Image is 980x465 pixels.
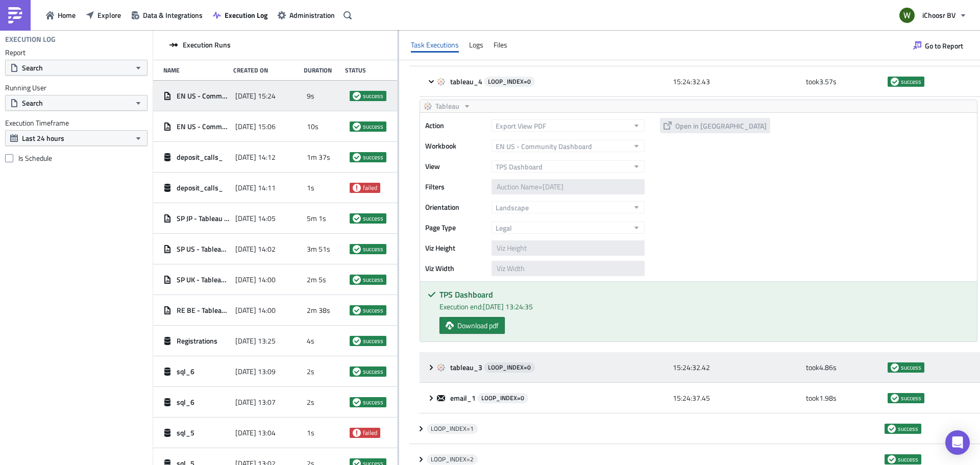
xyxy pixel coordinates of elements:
span: success [898,425,918,433]
button: Explore [81,7,126,23]
div: Execution end: [DATE] 13:24:35 [439,301,969,312]
div: Duration [304,66,340,74]
button: Last 24 hours [5,130,148,146]
img: Avatar [898,7,916,24]
span: success [363,245,383,253]
span: 2m 5s [307,275,326,284]
label: Execution Timeframe [5,118,148,128]
div: Logs [469,37,483,53]
div: took 3.57 s [806,72,883,91]
span: SP JP - Tableau Data Google Sheet Export [177,214,230,223]
span: Home [58,10,76,20]
span: 2s [307,367,314,376]
div: 15:24:32.42 [673,358,801,377]
span: success [363,123,383,131]
span: success [363,92,383,100]
button: Export View PDF [492,119,645,132]
span: Data & Integrations [143,10,203,20]
div: Name [163,66,228,74]
span: [DATE] 15:06 [235,122,276,131]
span: 1m 37s [307,153,330,162]
button: Search [5,60,148,76]
div: Created On [233,66,298,74]
span: 1s [307,183,314,192]
div: took 1.98 s [806,389,883,407]
span: success [901,78,921,86]
button: Home [41,7,81,23]
span: success [353,398,361,406]
span: success [353,214,361,223]
h4: Execution Log [5,35,56,44]
span: failed [363,184,377,192]
span: success [353,368,361,376]
span: Explore [97,10,121,20]
span: 1s [307,428,314,437]
button: Go to Report [908,37,968,54]
a: Download pdf [439,317,505,334]
button: Legal [492,222,645,234]
span: success [901,363,921,372]
span: success [353,92,361,100]
label: Viz Width [425,261,486,276]
span: [DATE] 13:04 [235,428,276,437]
span: success [888,455,896,463]
span: [DATE] 13:25 [235,336,276,346]
span: [DATE] 13:09 [235,367,276,376]
button: TPS Dashboard [492,160,645,173]
span: success [353,306,361,314]
span: tableau_4 [450,77,484,86]
span: LOOP_INDEX= 0 [488,363,531,372]
button: Landscape [492,201,645,213]
span: success [353,123,361,131]
label: Report [5,48,148,57]
span: failed [353,429,361,437]
span: success [363,214,383,223]
span: deposit_calls_ [177,153,223,162]
span: EN US - Community Dashboard [496,141,592,152]
img: PushMetrics [7,7,23,23]
span: 5m 1s [307,214,326,223]
span: success [901,394,921,402]
span: [DATE] 14:02 [235,244,276,254]
span: success [353,276,361,284]
span: [DATE] 14:05 [235,214,276,223]
span: success [898,455,918,463]
span: success [363,337,383,345]
span: LOOP_INDEX= 0 [488,78,531,86]
div: Task Executions [411,37,459,53]
span: LOOP_INDEX= 1 [431,425,474,433]
span: success [353,153,361,161]
button: Administration [273,7,340,23]
input: Viz Width [492,261,645,276]
span: Execution Runs [183,40,231,50]
span: 9s [307,91,314,101]
span: Open in [GEOGRAPHIC_DATA] [675,120,767,131]
span: Registrations [177,336,217,346]
span: tableau_3 [450,363,484,372]
span: [DATE] 14:11 [235,183,276,192]
span: 2s [307,398,314,407]
span: [DATE] 14:12 [235,153,276,162]
label: Viz Height [425,240,486,256]
span: [DATE] 14:00 [235,275,276,284]
span: sql_6 [177,398,194,407]
label: View [425,159,486,174]
span: RE BE - Tableau Data Google Sheet Export [177,306,230,315]
span: failed [363,429,377,437]
div: 15:24:32.43 [673,72,801,91]
span: success [353,337,361,345]
div: 15:24:37.45 [673,389,801,407]
span: Administration [289,10,335,20]
h5: TPS Dashboard [439,290,969,299]
span: Go to Report [925,40,963,51]
span: sql_5 [177,428,194,437]
label: Filters [425,179,486,194]
span: Search [22,62,43,73]
span: success [353,245,361,253]
button: Open in [GEOGRAPHIC_DATA] [660,118,770,133]
span: success [363,276,383,284]
span: email_1 [450,394,477,403]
